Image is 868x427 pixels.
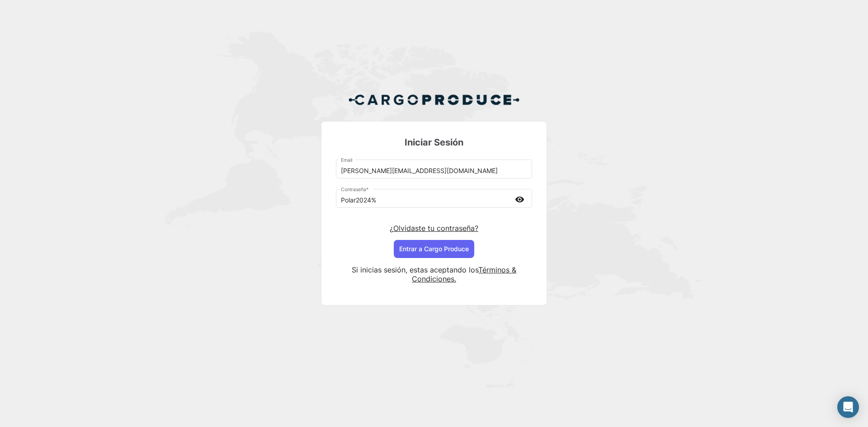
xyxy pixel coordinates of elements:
button: Entrar a Cargo Produce [394,240,474,258]
span: Si inicias sesión, estas aceptando los [352,265,478,274]
h3: Iniciar Sesión [336,136,532,149]
a: Términos & Condiciones. [412,265,516,283]
input: Contraseña [341,197,512,204]
a: ¿Olvidaste tu contraseña? [390,224,478,233]
input: Email [341,167,528,175]
mat-icon: visibility [514,194,525,205]
img: Cargo Produce Logo [348,89,520,111]
div: Abrir Intercom Messenger [837,396,859,418]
